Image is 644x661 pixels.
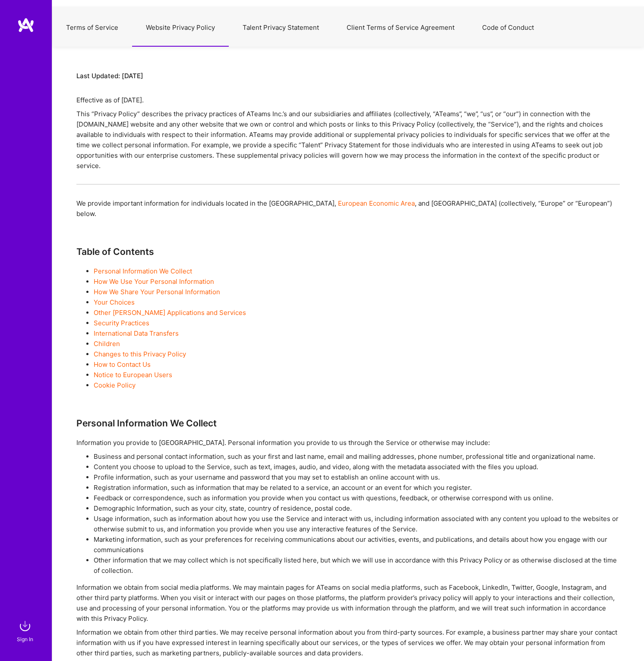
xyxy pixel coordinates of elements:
div: This “Privacy Policy” describes the privacy practices of ATeams Inc.’s and our subsidiaries and a... [76,109,620,171]
div: Effective as of [DATE]. [76,95,620,105]
button: Website Privacy Policy [132,9,229,47]
a: Your Choices [94,298,135,306]
div: Information we obtain from other third parties. We may receive personal information about you fro... [76,627,620,658]
img: sign in [16,617,34,635]
div: Sign In [17,635,33,644]
a: Security Practices [94,319,149,327]
li: Business and personal contact information, such as your first and last name, email and mailing ad... [94,451,620,462]
li: Marketing information, such as your preferences for receiving communications about our activities... [94,534,620,555]
a: European Economic Area [338,199,415,207]
li: Profile information, such as your username and password that you may set to establish an online a... [94,472,620,483]
a: Children [94,340,120,348]
a: International Data Transfers [94,329,179,337]
div: Personal Information We Collect [76,418,620,429]
div: Information you provide to [GEOGRAPHIC_DATA]. Personal information you provide to us through the ... [76,438,620,448]
li: Other information that we may collect which is not specifically listed here, but which we will us... [94,555,620,576]
a: Changes to this Privacy Policy [94,350,186,358]
a: Personal Information We Collect [94,267,192,275]
a: Other [PERSON_NAME] Applications and Services [94,308,246,317]
a: sign inSign In [18,617,34,644]
li: Content you choose to upload to the Service, such as text, images, audio, and video, along with t... [94,462,620,472]
div: We provide important information for individuals located in the [GEOGRAPHIC_DATA], , and [GEOGRAP... [76,198,620,219]
button: Terms of Service [52,9,132,47]
a: How We Share Your Personal Information [94,288,220,296]
img: logo [17,17,35,33]
button: Code of Conduct [468,9,548,47]
button: Talent Privacy Statement [229,9,333,47]
button: Client Terms of Service Agreement [333,9,468,47]
div: Last Updated: [DATE] [76,71,620,81]
div: Information we obtain from social media platforms. We may maintain pages for ATeams on social med... [76,582,620,624]
h3: Table of Contents [76,246,620,257]
a: Notice to European Users [94,371,172,379]
li: Usage information, such as information about how you use the Service and interact with us, includ... [94,514,620,534]
li: Registration information, such as information that may be related to a service, an account or an ... [94,483,620,493]
a: How We Use Your Personal Information [94,277,214,286]
a: Cookie Policy [94,381,136,389]
li: Feedback or correspondence, such as information you provide when you contact us with questions, f... [94,493,620,503]
a: How to Contact Us [94,360,151,369]
li: Demographic Information, such as your city, state, country of residence, postal code. [94,503,620,514]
